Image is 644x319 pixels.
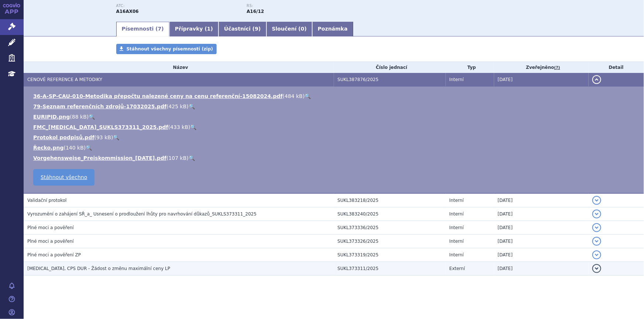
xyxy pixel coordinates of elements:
p: RS: [247,4,370,8]
td: SUKL373319/2025 [334,248,446,262]
span: 140 kB [66,145,84,151]
a: 🔍 [190,124,197,130]
li: ( ) [33,113,637,120]
button: detail [592,264,601,273]
button: detail [592,75,601,84]
li: ( ) [33,154,637,162]
a: Účastníci (9) [218,22,266,36]
a: 36-A-SP-CAU-010-Metodika přepočtu nalezené ceny na cenu referenční-15082024.pdf [33,93,283,99]
td: SUKL373336/2025 [334,221,446,235]
a: 79-Seznam referenčních zdrojů-17032025.pdf [33,104,166,109]
li: ( ) [33,92,637,100]
th: Název [24,62,334,73]
li: ( ) [33,134,637,141]
th: Detail [589,62,644,73]
td: [DATE] [494,207,589,221]
a: 🔍 [305,93,311,99]
a: EURIPID.png [33,114,70,120]
span: 93 kB [96,134,111,140]
button: detail [592,250,601,259]
a: 🔍 [86,145,92,151]
span: Plné moci a pověření [27,225,74,230]
span: 484 kB [285,93,303,99]
button: detail [592,210,601,218]
span: Validační protokol [27,198,67,203]
a: 🔍 [113,134,119,140]
span: 9 [255,26,258,32]
a: Poznámka [312,22,353,36]
p: ATC: [116,4,240,8]
a: FMC_[MEDICAL_DATA]_SUKLS373311_2025.pdf [33,124,168,130]
a: Stáhnout všechno [33,169,94,186]
span: Interní [450,252,464,257]
a: Sloučení (0) [266,22,312,36]
td: SUKL383240/2025 [334,207,446,221]
span: Interní [450,211,464,217]
button: detail [592,237,601,246]
span: Stáhnout všechny písemnosti (zip) [127,46,213,52]
a: 🔍 [189,155,195,161]
span: 433 kB [170,124,188,130]
a: Písemnosti (7) [116,22,169,36]
span: Interní [450,225,464,230]
span: Interní [450,198,464,203]
a: 🔍 [189,104,195,109]
span: 425 kB [169,104,187,109]
a: Řecko.png [33,145,63,151]
strong: MIGLUSTAT [116,9,139,14]
li: ( ) [33,123,637,131]
th: Typ [446,62,494,73]
td: SUKL387876/2025 [334,73,446,87]
span: Interní [450,239,464,244]
td: [DATE] [494,248,589,262]
td: SUKL373326/2025 [334,235,446,248]
strong: miglustat [247,9,264,14]
td: [DATE] [494,235,589,248]
span: 7 [158,26,162,32]
th: Číslo jednací [334,62,446,73]
td: [DATE] [494,221,589,235]
span: Plné moci a pověření [27,239,74,244]
span: 1 [207,26,211,32]
a: Protokol podpisů.pdf [33,134,94,140]
button: detail [592,196,601,205]
span: CENOVÉ REFERENCE A METODIKY [27,77,102,82]
button: detail [592,223,601,232]
a: Vorgehensweise_Preiskommission_[DATE].pdf [33,155,166,161]
a: Stáhnout všechny písemnosti (zip) [116,44,217,54]
span: 88 kB [72,114,87,120]
td: SUKL373311/2025 [334,262,446,276]
a: 🔍 [89,114,95,120]
span: Plné moci a pověření ZP [27,252,81,257]
span: 0 [301,26,304,32]
span: Externí [450,266,465,271]
a: Přípravky (1) [169,22,218,36]
span: 107 kB [169,155,187,161]
td: [DATE] [494,262,589,276]
th: Zveřejněno [494,62,589,73]
li: ( ) [33,144,637,151]
td: SUKL383218/2025 [334,193,446,207]
td: [DATE] [494,73,589,87]
span: ZAVESCA, CPS DUR - Žádost o změnu maximální ceny LP [27,266,170,271]
li: ( ) [33,103,637,110]
span: Interní [450,77,464,82]
abbr: (?) [554,65,560,70]
td: [DATE] [494,193,589,207]
span: Vyrozumění o zahájení SŘ_a_ Usnesení o prodloužení lhůty pro navrhování důkazů_SUKLS373311_2025 [27,211,256,217]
